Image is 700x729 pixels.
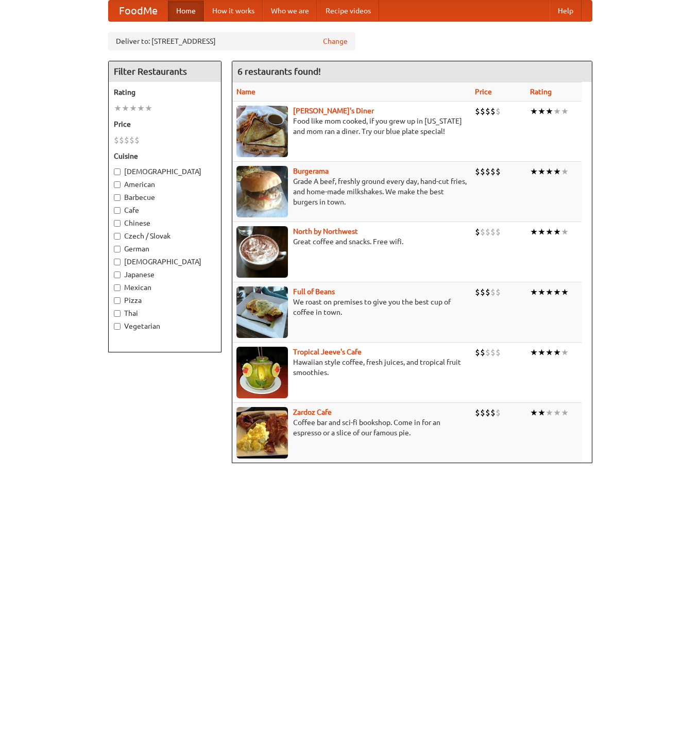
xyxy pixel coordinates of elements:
[114,168,121,175] input: [DEMOGRAPHIC_DATA]
[530,226,538,238] li: ★
[538,226,545,238] li: ★
[204,1,263,21] a: How it works
[561,106,569,117] li: ★
[323,36,348,46] a: Change
[114,103,122,114] li: ★
[236,166,288,217] img: burgerama.jpg
[553,106,561,117] li: ★
[530,106,538,117] li: ★
[114,257,216,267] label: [DEMOGRAPHIC_DATA]
[475,407,480,418] li: $
[496,106,501,117] li: $
[114,272,121,278] input: Japanese
[109,61,221,82] h4: Filter Restaurants
[545,407,553,418] li: ★
[114,323,121,330] input: Vegetarian
[490,226,496,238] li: $
[236,116,467,137] p: Food like mom cooked, if you grew up in [US_STATE] and mom ran a diner. Try our blue plate special!
[530,347,538,358] li: ★
[114,282,216,293] label: Mexican
[114,179,216,190] label: American
[145,103,152,114] li: ★
[114,231,216,241] label: Czech / Slovak
[561,407,569,418] li: ★
[114,166,216,177] label: [DEMOGRAPHIC_DATA]
[168,1,204,21] a: Home
[490,407,496,418] li: $
[490,286,496,298] li: $
[236,286,288,338] img: beans.jpg
[114,119,216,129] h5: Price
[475,106,480,117] li: $
[538,347,545,358] li: ★
[236,297,467,317] p: We roast on premises to give you the best cup of coffee in town.
[550,1,582,21] a: Help
[545,226,553,238] li: ★
[561,166,569,177] li: ★
[496,226,501,238] li: $
[530,286,538,298] li: ★
[124,134,129,146] li: $
[553,407,561,418] li: ★
[496,407,501,418] li: $
[114,218,216,228] label: Chinese
[114,87,216,97] h5: Rating
[490,166,496,177] li: $
[129,103,137,114] li: ★
[109,1,168,21] a: FoodMe
[480,347,485,358] li: $
[553,347,561,358] li: ★
[480,286,485,298] li: $
[114,194,121,201] input: Barbecue
[485,286,490,298] li: $
[480,106,485,117] li: $
[530,166,538,177] li: ★
[114,205,216,215] label: Cafe
[114,310,121,317] input: Thai
[236,417,467,438] p: Coffee bar and sci-fi bookshop. Come in for an espresso or a slice of our famous pie.
[530,88,552,96] a: Rating
[114,151,216,161] h5: Cuisine
[129,134,134,146] li: $
[496,286,501,298] li: $
[114,308,216,318] label: Thai
[293,408,332,416] b: Zardoz Cafe
[538,286,545,298] li: ★
[475,347,480,358] li: $
[490,106,496,117] li: $
[114,297,121,304] input: Pizza
[114,220,121,227] input: Chinese
[137,103,145,114] li: ★
[114,259,121,265] input: [DEMOGRAPHIC_DATA]
[114,269,216,280] label: Japanese
[545,166,553,177] li: ★
[122,103,129,114] li: ★
[317,1,379,21] a: Recipe videos
[561,226,569,238] li: ★
[538,106,545,117] li: ★
[236,407,288,459] img: zardoz.jpg
[545,347,553,358] li: ★
[485,407,490,418] li: $
[561,347,569,358] li: ★
[236,347,288,398] img: jeeves.jpg
[485,347,490,358] li: $
[263,1,317,21] a: Who we are
[293,227,358,235] b: North by Northwest
[114,181,121,188] input: American
[114,321,216,331] label: Vegetarian
[114,295,216,306] label: Pizza
[237,66,321,76] ng-pluralize: 6 restaurants found!
[490,347,496,358] li: $
[496,166,501,177] li: $
[114,192,216,202] label: Barbecue
[236,236,467,247] p: Great coffee and snacks. Free wifi.
[538,166,545,177] li: ★
[553,226,561,238] li: ★
[496,347,501,358] li: $
[236,357,467,378] p: Hawaiian style coffee, fresh juices, and tropical fruit smoothies.
[475,166,480,177] li: $
[108,32,355,50] div: Deliver to: [STREET_ADDRESS]
[236,176,467,207] p: Grade A beef, freshly ground every day, hand-cut fries, and home-made milkshakes. We make the bes...
[545,286,553,298] li: ★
